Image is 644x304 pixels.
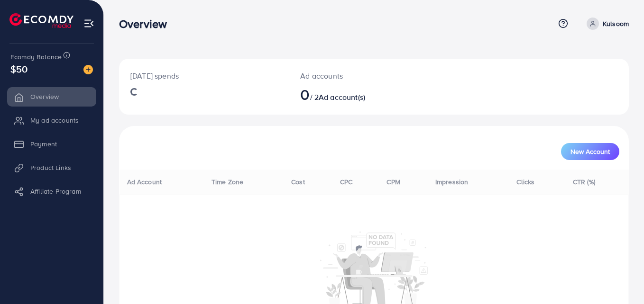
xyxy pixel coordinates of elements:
button: New Account [561,143,619,160]
span: Ecomdy Balance [10,52,62,62]
img: image [83,65,93,74]
a: Kulsoom [583,18,629,30]
img: logo [9,13,74,28]
p: Ad accounts [300,70,405,81]
h2: / 2 [300,85,405,103]
h3: Overview [119,17,175,31]
span: Ad account(s) [319,92,365,102]
img: menu [83,18,94,29]
p: [DATE] spends [130,70,277,81]
span: 0 [300,83,310,105]
p: Kulsoom [603,18,629,29]
span: $50 [10,62,28,76]
span: New Account [570,148,610,155]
